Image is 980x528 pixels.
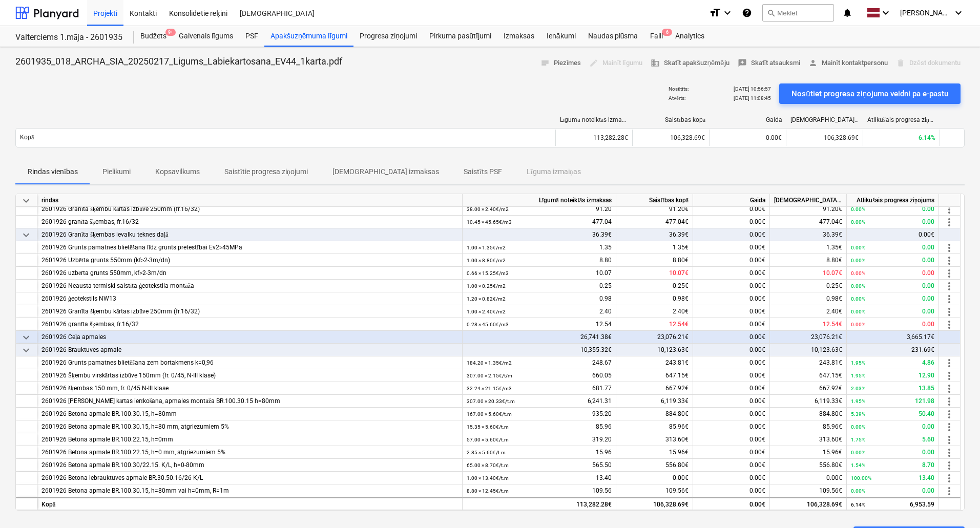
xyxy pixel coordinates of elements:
div: 0.00 [851,254,934,267]
div: 2601926 Ceļa apmales [41,331,458,344]
div: 6,241.31 [467,395,612,408]
p: Pielikumi [102,166,131,177]
small: 184.20 × 1.35€ / m2 [467,360,512,366]
span: more_vert [943,306,955,318]
div: 10,123.63€ [770,344,847,356]
div: 2601926 [PERSON_NAME] kārtas ierīkošana, apmales montāža BR.100.30.15 h=80mm [41,395,458,408]
p: Saistīts PSF [464,166,502,177]
span: more_vert [943,255,955,267]
small: 0.28 × 45.60€ / m3 [467,322,509,327]
div: 0.00 [851,420,934,433]
div: 660.05 [467,369,612,382]
div: 36.39€ [770,228,847,241]
span: 12.54€ [823,321,842,328]
div: rindas [37,194,463,207]
div: Saistības kopā [637,116,705,124]
span: 91.20€ [823,205,842,213]
div: 0.00 [851,241,934,254]
span: 667.92€ [665,385,689,392]
div: 0.00 [851,216,934,228]
span: 0.00€ [749,385,765,392]
div: 319.20 [467,433,612,446]
span: 0.00€ [749,423,765,430]
div: 0.00 [851,292,934,305]
div: Gaida [693,194,770,207]
div: Līgumā noteiktās izmaksas [560,116,629,124]
span: more_vert [943,408,955,420]
a: Faili6 [644,26,669,47]
div: [DEMOGRAPHIC_DATA] izmaksas [770,194,847,207]
span: more_vert [943,267,955,280]
a: Analytics [669,26,711,47]
button: Meklēt [762,4,834,22]
div: 2601926 Betona apmale BR.100.30.15, h=80mm vai h=0mm, R=1m [41,484,458,497]
div: 0.00€ [693,497,770,510]
span: 0.00€ [749,295,765,302]
div: 50.40 [851,408,934,420]
span: more_vert [943,421,955,433]
div: 681.77 [467,382,612,395]
small: 1.00 × 8.80€ / m2 [467,258,506,263]
p: Saistītie progresa ziņojumi [224,166,308,177]
div: 2.40 [467,305,612,318]
div: 109.56 [467,484,612,497]
span: 6 [662,29,672,36]
span: more_vert [943,472,955,484]
small: 1.75% [851,437,865,442]
a: Izmaksas [497,26,540,47]
div: 85.96 [467,420,612,433]
small: 0.00% [851,488,865,494]
i: keyboard_arrow_down [880,7,892,19]
small: 167.00 × 5.60€ / t.m [467,411,512,417]
small: 0.00% [851,309,865,314]
div: 10,123.63€ [616,344,693,356]
span: person [808,58,818,68]
small: 0.00% [851,424,865,430]
span: 106,328.69€ [670,134,705,141]
div: 36.39€ [463,228,616,241]
div: 26,741.38€ [463,331,616,344]
div: 0.00€ [693,228,770,241]
a: Progresa ziņojumi [353,26,423,47]
small: 15.35 × 5.60€ / t.m [467,424,509,430]
small: 0.00% [851,283,865,289]
div: Nosūtiet progresa ziņojuma veidni pa e-pastu [791,87,948,100]
i: keyboard_arrow_down [952,7,965,19]
div: 2601926 ģeotekstils NW13 [41,292,458,305]
span: 12.54€ [669,321,689,328]
a: Apakšuzņēmuma līgumi [264,26,353,47]
div: 13.85 [851,382,934,395]
small: 307.00 × 20.33€ / t.m [467,398,515,404]
span: 477.04€ [665,218,689,225]
span: more_vert [943,459,955,472]
span: 0.00€ [749,449,765,456]
p: Rindas vienības [28,166,78,177]
div: Atlikušais progresa ziņojums [847,194,939,207]
div: 2601926 Grunts pamatnes blietēšana līdz grunts pretestībai Ev2>45MPa [41,241,458,254]
a: Galvenais līgums [173,26,239,47]
span: 0.00€ [749,372,765,379]
button: Nosūtiet progresa ziņojuma veidni pa e-pastu [779,83,961,104]
span: 313.60€ [665,436,689,443]
span: 0.00€ [749,410,765,417]
span: reviews [738,58,747,68]
a: Ienākumi [540,26,582,47]
span: 2.40€ [673,308,689,315]
iframe: Chat Widget [929,479,980,528]
span: 667.92€ [819,385,842,392]
span: more_vert [943,216,955,228]
small: 0.00% [851,206,865,212]
span: 1.35€ [673,244,689,251]
div: 2601926 Granīta šķembu kārtas izbūve 250mm (fr.16/32) [41,305,458,318]
div: 91.20 [467,203,612,216]
small: 0.00% [851,450,865,455]
div: 2601926 granīta šķembas, fr.16/32 [41,318,458,331]
span: Mainīt kontaktpersonu [808,57,888,69]
div: 121.98 [851,395,934,408]
p: Kopā [20,133,34,142]
small: 2.85 × 5.60€ / t.m [467,450,506,455]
